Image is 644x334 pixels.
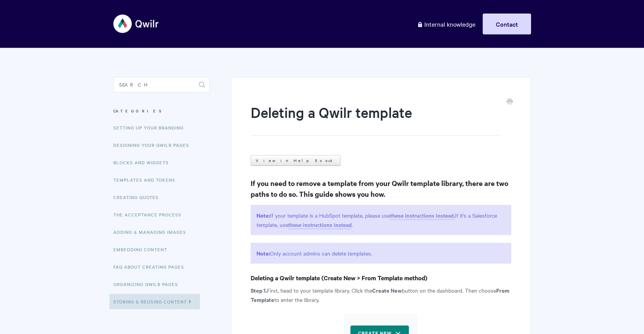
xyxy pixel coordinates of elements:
[251,178,511,199] h3: If you need to remove a template from your Qwilr template library, there are two paths to do so. ...
[251,273,511,283] h4: Deleting a Qwilr template (Create New > From Template method)
[113,104,210,118] h3: Categories
[507,98,513,106] a: Print this Article
[113,9,159,38] img: Qwilr Help Center
[251,155,341,166] a: View in Help Scout
[113,155,174,170] a: Blocks and Widgets
[113,77,210,92] input: Search
[113,120,190,135] a: Setting up your Branding
[113,242,173,257] a: Embedding Content
[372,286,402,294] strong: Create New
[256,211,270,219] strong: Note:
[288,221,352,229] a: these instructions instead
[411,14,481,34] a: Internal knowledge
[109,294,200,309] a: Storing & Reusing Content
[113,172,181,187] a: Templates and Tokens
[251,286,509,303] strong: From Template
[113,276,184,292] a: Organizing Qwilr Pages
[256,249,270,257] strong: Note:
[113,224,192,240] a: Adding & Managing Images
[390,211,455,220] a: these instructions instead.
[251,102,499,136] h1: Deleting a Qwilr template
[113,137,195,153] a: Designing Your Qwilr Pages
[251,205,511,235] div: If your template is a HubSpot template, please use If it's a Salesforce template, use .
[113,189,164,205] a: Creating Quotes
[251,286,511,304] p: First, head to your template library. Click the button on the dashboard. Then choose to enter the...
[113,207,187,222] a: The Acceptance Process
[251,243,511,264] p: Only account admins can delete templates.
[251,286,267,294] strong: Step 1.
[483,14,531,34] a: Contact
[113,259,190,274] a: FAQ About Creating Pages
